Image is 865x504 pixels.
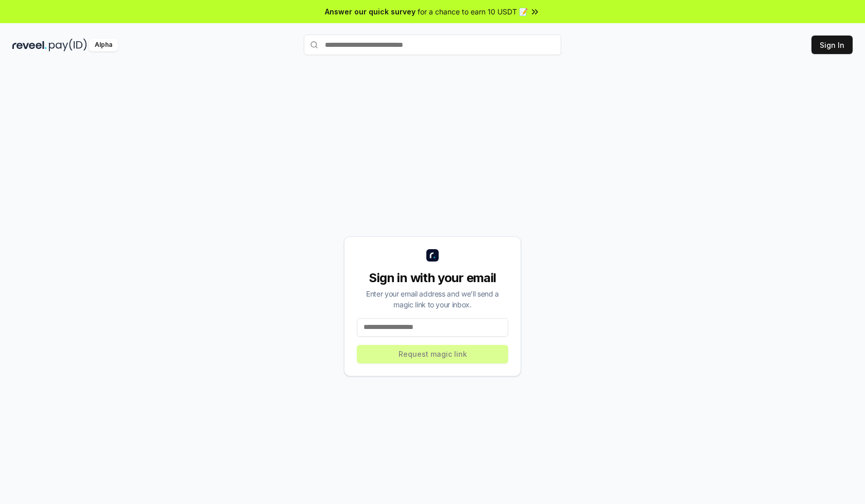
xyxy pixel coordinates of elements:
[89,39,118,51] div: Alpha
[811,36,853,54] button: Sign In
[357,270,508,286] div: Sign in with your email
[325,6,416,17] span: Answer our quick survey
[418,6,528,17] span: for a chance to earn 10 USDT 📝
[49,39,87,51] img: pay_id
[357,288,508,310] div: Enter your email address and we’ll send a magic link to your inbox.
[12,39,47,51] img: reveel_dark
[426,249,439,262] img: logo_small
